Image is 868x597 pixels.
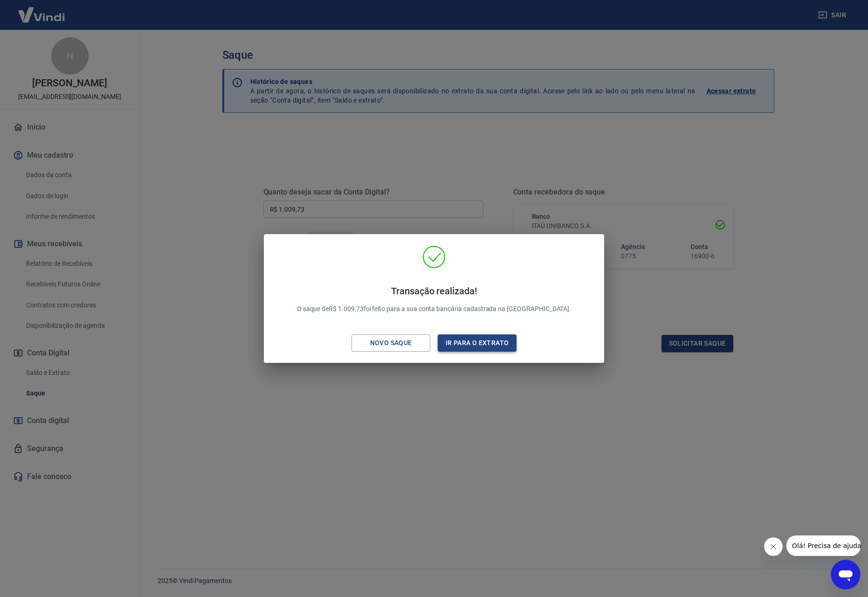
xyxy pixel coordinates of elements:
div: Novo saque [359,337,423,349]
button: Ir para o extrato [438,334,517,352]
iframe: Fechar mensagem [764,537,783,556]
iframe: Mensagem da empresa [786,535,861,556]
h4: Transação realizada! [297,285,572,297]
iframe: Botão para abrir a janela de mensagens [831,560,861,590]
span: Olá! Precisa de ajuda? [6,7,78,14]
p: O saque de R$ 1.009,73 foi feito para a sua conta bancária cadastrada na [GEOGRAPHIC_DATA]. [297,285,572,314]
button: Novo saque [351,334,430,352]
